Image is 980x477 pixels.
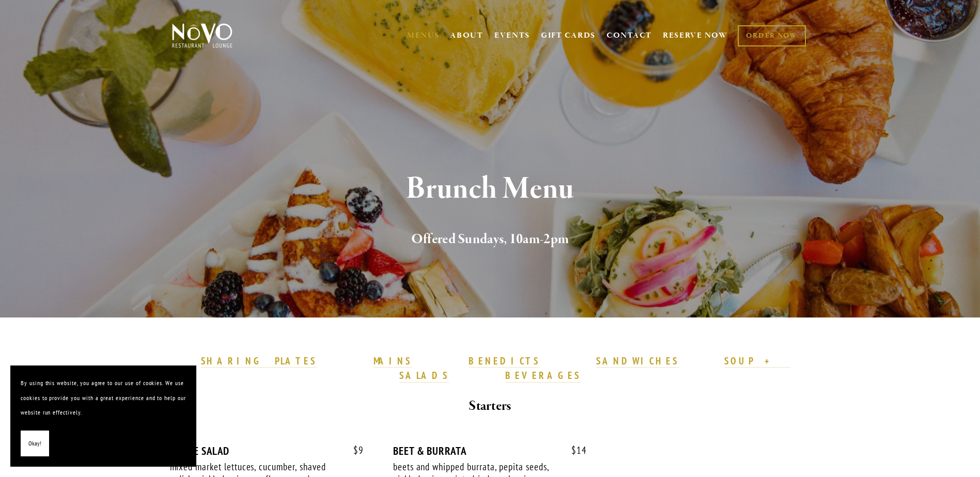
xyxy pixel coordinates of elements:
[541,26,596,45] a: GIFT CARDS
[10,365,196,467] section: Cookie banner
[21,431,49,457] button: Okay!
[170,23,235,49] img: Novo Restaurant &amp; Lounge
[596,355,679,368] a: SANDWICHES
[663,26,728,45] a: RESERVE NOW
[738,25,805,46] a: ORDER NOW
[170,444,364,457] div: HOUSE SALAD
[505,369,581,383] a: BEVERAGES
[21,376,186,420] p: By using this website, you agree to our use of cookies. We use cookies to provide you with a grea...
[189,229,791,250] h2: Offered Sundays, 10am-2pm
[494,30,530,41] a: EVENTS
[505,369,581,381] strong: BEVERAGES
[469,397,511,415] strong: Starters
[561,444,587,456] span: 14
[201,355,317,368] a: SHARING PLATES
[450,30,484,41] a: ABOUT
[399,355,790,383] a: SOUP + SALADS
[469,355,540,368] a: BENEDICTS
[469,355,540,367] strong: BENEDICTS
[201,355,317,367] strong: SHARING PLATES
[596,355,679,367] strong: SANDWICHES
[606,26,652,45] a: CONTACT
[393,444,587,457] div: BEET & BURRATA
[571,444,577,456] span: $
[189,172,791,206] h1: Brunch Menu
[353,444,359,456] span: $
[374,355,412,367] strong: MAINS
[374,355,412,368] a: MAINS
[343,444,364,456] span: 9
[407,30,440,41] a: MENUS
[28,436,41,451] span: Okay!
